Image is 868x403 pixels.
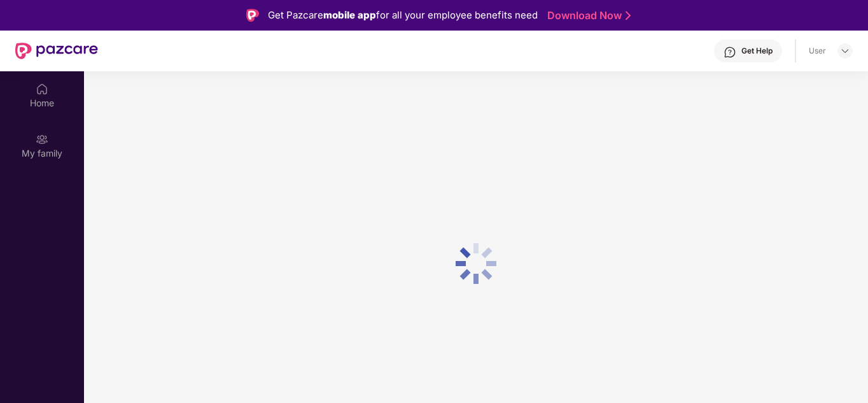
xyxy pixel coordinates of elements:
img: Stroke [626,9,631,22]
img: svg+xml;base64,PHN2ZyBpZD0iSGVscC0zMngzMiIgeG1sbnM9Imh0dHA6Ly93d3cudzMub3JnLzIwMDAvc3ZnIiB3aWR0aD... [724,46,736,59]
a: Download Now [547,9,627,22]
div: User [809,46,826,56]
img: svg+xml;base64,PHN2ZyBpZD0iSG9tZSIgeG1sbnM9Imh0dHA6Ly93d3cudzMub3JnLzIwMDAvc3ZnIiB3aWR0aD0iMjAiIG... [36,83,48,95]
div: Get Pazcare for all your employee benefits need [268,8,538,23]
img: Logo [246,9,259,22]
img: svg+xml;base64,PHN2ZyBpZD0iRHJvcGRvd24tMzJ4MzIiIHhtbG5zPSJodHRwOi8vd3d3LnczLm9yZy8yMDAwL3N2ZyIgd2... [840,46,850,56]
img: New Pazcare Logo [15,43,98,59]
img: svg+xml;base64,PHN2ZyB3aWR0aD0iMjAiIGhlaWdodD0iMjAiIHZpZXdCb3g9IjAgMCAyMCAyMCIgZmlsbD0ibm9uZSIgeG... [36,133,48,146]
strong: mobile app [323,9,376,21]
div: Get Help [741,46,773,56]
